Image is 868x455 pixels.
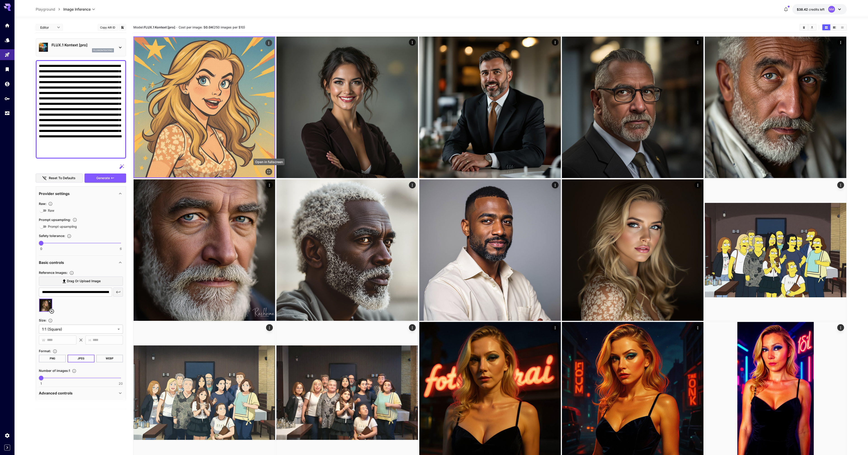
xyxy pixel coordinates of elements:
span: 1 [40,381,42,386]
img: 2Q== [705,37,846,178]
p: Advanced controls [39,390,73,396]
span: Drag or upload image [67,278,101,284]
button: Download All [808,24,816,30]
p: FLUX.1 Kontext [pro] [52,42,114,48]
span: Prompt upsampling : [39,218,71,222]
label: Drag or upload image [39,277,123,286]
img: 2Q== [134,37,274,177]
b: FLUX.1 Kontext [pro] [144,25,175,29]
div: $38.41795 [797,7,825,12]
span: Image Inference [63,7,91,12]
span: Editor [40,25,54,30]
button: Specify how many images to generate in a single request. Each image generation will be charged se... [70,369,78,373]
span: Generate [96,175,110,181]
div: Open in fullscreen [266,168,272,175]
span: Model: [133,25,175,29]
span: Reference Images : [39,271,68,274]
div: Settings [5,433,10,438]
div: Actions [552,182,559,188]
img: 2Q== [419,37,561,178]
button: Enables automatic enhancement and expansion of the input prompt to improve generation quality and... [71,218,79,222]
div: Actions [695,324,701,331]
span: Number of images : 1 [39,369,70,373]
span: Size : [39,318,46,322]
button: Add to library [120,25,125,30]
span: W [42,338,45,343]
span: 20 [119,381,123,386]
img: Z [419,179,561,321]
span: Format : [39,349,51,353]
span: H [89,338,91,343]
span: Safety tolerance : [39,234,65,238]
div: Actions [552,39,559,46]
button: Controls the level of post-processing applied to generated images. [46,202,54,206]
img: Z [705,179,846,321]
div: Actions [266,182,273,188]
p: Provider settings [39,191,70,196]
button: JPEG [68,355,94,362]
div: FLUX.1 Kontext [pro]fluxkontextpro [39,40,123,54]
div: Actions [409,39,416,46]
img: Z [134,179,275,321]
div: Actions [409,182,416,188]
p: · [176,25,177,30]
div: Usage [5,110,10,116]
button: Show images in grid view [822,24,830,30]
span: Raw [48,208,54,213]
button: Upload a reference image to guide the result. This is needed for Image-to-Image or Inpainting. Su... [68,271,76,275]
button: WEBP [96,355,123,362]
div: Actions [266,40,272,46]
div: Open in fullscreen [253,159,285,165]
img: 9k= [276,37,418,178]
div: Actions [409,324,416,331]
div: Models [5,37,10,43]
button: Generate [85,174,126,183]
div: Actions [552,324,559,331]
div: Expand sidebar [4,445,10,450]
button: Controls the tolerance level for input and output content moderation. Lower values apply stricter... [65,234,73,238]
div: Actions [837,39,844,46]
p: fluxkontextpro [93,49,113,52]
button: Reset to defaults [36,174,83,183]
button: Copy AIR ID [98,24,118,31]
div: Actions [266,324,273,331]
p: Basic controls [39,260,64,265]
button: PNG [39,355,66,362]
div: Actions [695,39,701,46]
button: Show images in video view [830,24,838,30]
span: 6 [120,246,122,251]
button: Clear Images [800,24,808,30]
div: Actions [837,182,844,188]
span: Prompt upsampling [48,224,77,229]
img: 2Q== [562,179,703,321]
div: Home [5,23,10,28]
div: Actions [695,182,701,188]
span: 1:1 (Square) [42,326,116,332]
button: Adjust the dimensions of the generated image by specifying its width and height in pixels, or sel... [46,318,54,323]
div: Wallet [5,81,10,87]
span: 0 [40,246,42,251]
div: NM [828,6,835,13]
button: $38.41795NM [792,4,847,14]
div: Playground [5,52,10,58]
img: Z [562,37,703,178]
span: credits left [809,7,825,11]
div: API Keys [5,96,10,101]
div: Show images in grid viewShow images in video viewShow images in list view [822,24,847,31]
span: $38.42 [797,7,809,11]
button: Choose the file format for the output image. [51,349,59,354]
div: Clear ImagesDownload All [800,24,816,31]
div: Library [5,66,10,72]
div: Actions [837,324,844,331]
div: Basic controls [39,257,123,268]
nav: breadcrumb [36,7,63,12]
span: Cost per image: $ (250 images per $10) [179,25,245,29]
div: Advanced controls [39,388,123,399]
div: Provider settings [39,188,123,199]
a: Playground [36,7,55,12]
button: Show images in list view [838,24,846,30]
span: Raw : [39,202,46,206]
b: 0.04 [205,25,213,29]
img: 9k= [276,179,418,321]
